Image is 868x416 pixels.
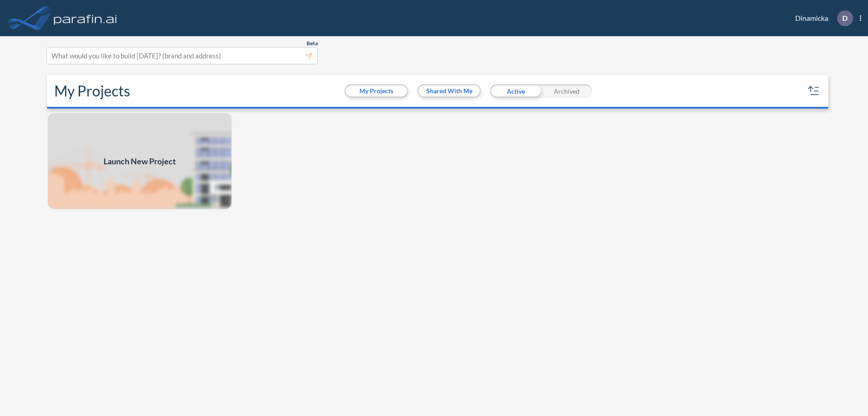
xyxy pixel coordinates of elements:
[47,112,232,210] img: add
[842,14,848,22] p: D
[541,84,592,98] div: Archived
[419,86,480,96] button: Shared With Me
[52,9,119,27] img: logo
[782,10,861,26] div: Dinamicka
[807,84,821,98] button: sort
[307,40,318,47] span: Beta
[47,112,232,210] a: Launch New Project
[104,155,176,167] span: Launch New Project
[490,84,541,98] div: Active
[346,86,407,96] button: My Projects
[54,82,130,100] h2: My Projects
